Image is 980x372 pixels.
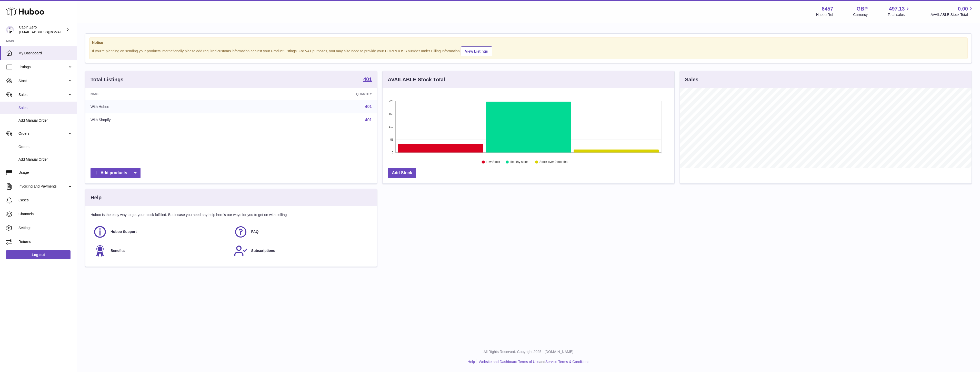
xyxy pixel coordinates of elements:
a: FAQ [234,225,369,239]
text: Stock over 2 months [539,160,567,164]
p: Huboo is the easy way to get your stock fulfilled. But incase you need any help here's our ways f... [91,212,372,217]
strong: GBP [857,5,868,12]
td: With Huboo [85,100,243,113]
div: Currency [853,12,868,17]
h3: AVAILABLE Stock Total [388,76,445,83]
strong: 401 [363,77,372,82]
strong: 8457 [822,5,833,12]
td: With Shopify [85,113,243,127]
text: 110 [389,125,393,128]
span: FAQ [251,229,259,234]
span: 0.00 [958,5,968,12]
a: 401 [363,77,372,83]
a: Benefits [93,244,229,258]
a: View Listings [461,46,492,56]
a: Huboo Support [93,225,229,239]
a: 0.00 AVAILABLE Stock Total [931,5,974,17]
span: 497.13 [889,5,905,12]
h3: Sales [685,76,698,83]
a: Website and Dashboard Terms of Use [479,360,539,364]
span: AVAILABLE Stock Total [931,12,974,17]
span: Usage [18,170,73,175]
text: 0 [392,151,394,154]
p: All Rights Reserved. Copyright 2025 - [DOMAIN_NAME] [81,349,976,354]
th: Name [85,88,243,100]
text: Healthy stock [510,160,529,164]
text: 220 [389,100,393,103]
span: Orders [18,144,73,149]
a: 401 [365,118,372,122]
a: Log out [6,250,71,259]
a: Service Terms & Conditions [545,360,589,364]
span: Sales [18,105,73,110]
h3: Help [91,194,102,201]
div: If you're planning on sending your products internationally please add required customs informati... [92,46,965,56]
a: 497.13 Total sales [888,5,911,17]
span: Stock [18,79,67,83]
a: Subscriptions [234,244,369,258]
a: 401 [365,104,372,109]
span: Settings [18,226,73,230]
a: Add Stock [388,168,416,178]
div: Huboo Ref [816,12,833,17]
strong: Notice [92,40,965,45]
span: Orders [18,131,67,136]
text: Low Stock [486,160,500,164]
span: Invoicing and Payments [18,184,67,189]
span: Benefits [111,248,125,253]
th: Quantity [243,88,377,100]
span: Add Manual Order [18,157,73,162]
a: Help [468,360,475,364]
span: My Dashboard [18,51,73,56]
span: Returns [18,239,73,244]
li: and [477,359,589,364]
span: Sales [18,92,67,97]
a: Add products [91,168,141,178]
span: Huboo Support [111,229,137,234]
span: Add Manual Order [18,118,73,123]
div: Cabin Zero [19,25,65,35]
span: Listings [18,65,67,70]
span: Subscriptions [251,248,275,253]
span: Cases [18,198,73,203]
span: [EMAIL_ADDRESS][DOMAIN_NAME] [19,30,75,34]
text: 165 [389,112,393,115]
img: internalAdmin-8457@internal.huboo.com [6,26,14,34]
text: 55 [391,138,394,141]
h3: Total Listings [91,76,124,83]
span: Total sales [888,12,911,17]
span: Channels [18,212,73,217]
